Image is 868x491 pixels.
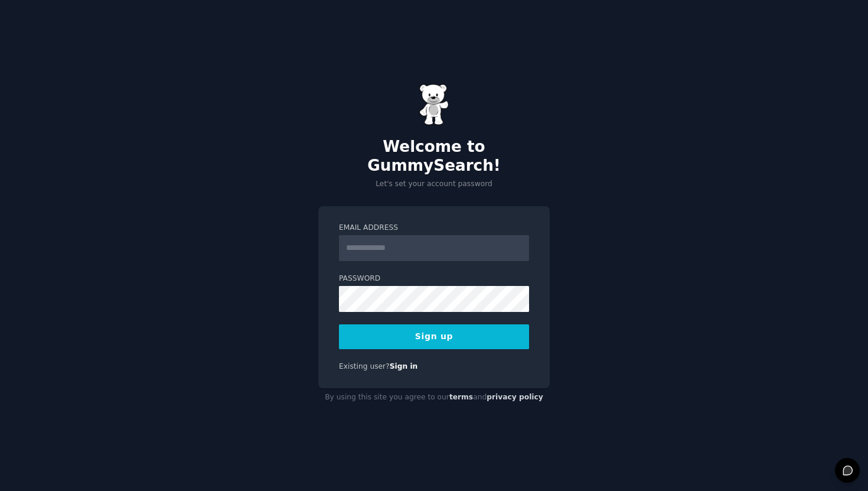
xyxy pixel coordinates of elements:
label: Password [339,274,529,284]
p: Let's set your account password [318,179,550,190]
img: Gummy Bear [419,84,449,125]
a: Sign in [390,362,418,370]
a: terms [449,393,473,401]
a: privacy policy [487,393,543,401]
h2: Welcome to GummySearch! [318,138,550,175]
span: Existing user? [339,362,390,370]
label: Email Address [339,223,529,233]
div: By using this site you agree to our and [318,388,550,407]
button: Sign up [339,324,529,349]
